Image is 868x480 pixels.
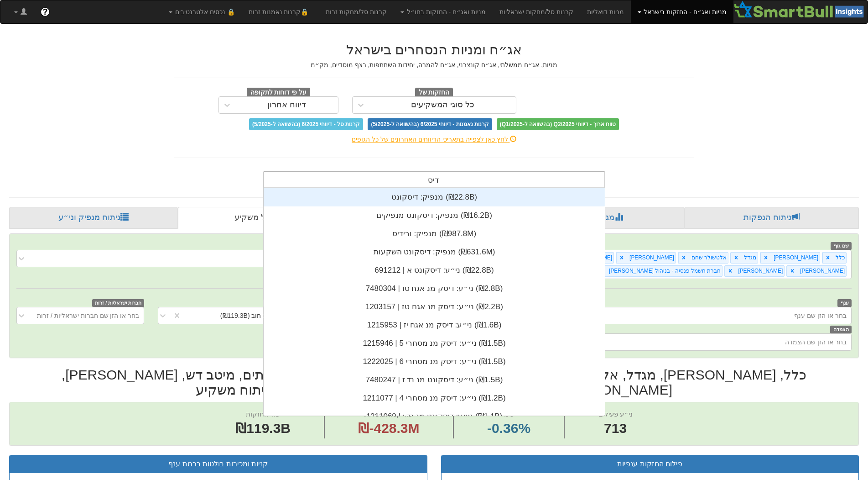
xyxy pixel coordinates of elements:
div: ני״ע: ‏דיסק מנ אגח טז | 1203157 ‎(₪2.2B)‎ [264,298,605,316]
span: שם גוף [831,242,852,250]
div: grid [264,188,605,462]
h3: פילוח החזקות ענפיות [448,460,852,468]
span: קרנות נאמנות - דיווחי 6/2025 (בהשוואה ל-5/2025) [368,118,492,130]
h5: מניות, אג״ח ממשלתי, אג״ח קונצרני, אג״ח להמרה, יחידות השתתפות, רצף מוסדיים, מק״מ [174,62,694,69]
div: ני״ע: ‏דיסק מנ אגח טו | 7480304 ‎(₪2.8B)‎ [264,280,605,298]
div: ני״ע: ‏דיסק מנ מסחרי 4 | 1211077 ‎(₪1.2B)‎ [264,389,605,407]
h3: קניות ומכירות בולטות ברמת ענף [16,460,420,468]
div: בחר או הזן שם הצמדה [785,338,847,347]
span: שווי קניות/מכירות [364,410,413,418]
span: ₪119.3B [235,421,291,436]
span: ענף [837,299,852,307]
span: על פי דוחות לתקופה [247,88,310,98]
h2: כלל, [PERSON_NAME], מגדל, אלטשולר שחם, [PERSON_NAME], [PERSON_NAME], עמיתים, מיטב דש, [PERSON_NAM... [9,367,859,397]
span: טווח ארוך - דיווחי Q2/2025 (בהשוואה ל-Q1/2025) [497,118,619,130]
div: [PERSON_NAME] [771,253,820,263]
span: ? [42,7,47,16]
img: Smartbull [733,0,868,19]
span: קרנות סל - דיווחי 6/2025 (בהשוואה ל-5/2025) [249,118,363,130]
span: סוג ני״ע [263,299,286,307]
div: [PERSON_NAME] [627,253,676,263]
div: דיווח אחרון [267,100,306,110]
div: מנפיק: ‏ורידיס ‎(₪987.8M)‎ [264,225,605,243]
div: חברת חשמל פנסיה - בניהול [PERSON_NAME] [606,266,722,276]
a: קרנות סל/מחקות ישראליות [493,0,580,23]
span: חברות ישראליות / זרות [92,299,144,307]
a: ניתוח מנפיק וני״ע [9,207,178,229]
a: 🔒 נכסים אלטרנטיבים [162,0,242,23]
div: ני״ע: ‏דיסק מנ מסחרי 5 | 1215946 ‎(₪1.5B)‎ [264,334,605,353]
span: 713 [598,419,633,438]
a: קרנות סל/מחקות זרות [319,0,394,23]
div: כלל [833,253,846,263]
span: -0.36% [487,419,530,438]
span: ₪-428.3M [358,421,419,436]
div: ני״ע: ‏דיסק מנ מסחרי 6 | 1222025 ‎(₪1.5B)‎ [264,353,605,371]
div: ני״ע: ‏דיסקונט מנ נד ז | 7480247 ‎(₪1.5B)‎ [264,371,605,389]
div: מנפיק: ‏דיסקונט מנפיקים ‎(₪16.2B)‎ [264,206,605,225]
a: ? [34,0,57,23]
div: [PERSON_NAME] [797,266,846,276]
div: לחץ כאן לצפייה בתאריכי הדיווחים האחרונים של כל הגופים [167,135,701,144]
div: אלטשולר שחם [689,253,728,263]
a: מניות דואליות [580,0,631,23]
span: שווי החזקות [246,410,281,418]
h2: אג״ח ומניות הנסחרים בישראל [174,42,694,57]
div: מנפיק: ‏דיסקונט השקעות ‎(₪631.6M)‎ [264,243,605,261]
span: שינוי [503,410,515,418]
div: בחר או הזן שם חברות ישראליות / זרות [37,311,139,320]
a: מניות ואג״ח - החזקות בחו״ל [394,0,493,23]
span: החזקות של [415,88,453,98]
span: ני״ע פעילים [598,410,633,418]
a: מניות ואג״ח - החזקות בישראל [631,0,733,23]
a: פרופיל משקיע [178,207,349,229]
div: ני״ע: ‏דיסק מנ אגח יז | 1215953 ‎(₪1.6B)‎ [264,316,605,334]
span: הצמדה [830,326,852,333]
div: כל סוגי המשקיעים [411,100,474,110]
a: 🔒קרנות נאמנות זרות [242,0,319,23]
div: מגדל [741,253,758,263]
div: בחר או הזן שם ענף [794,311,847,320]
div: איגרות חוב (₪119.3B) [220,311,281,320]
div: מנפיק: ‏דיסקונט ‎(₪22.8B)‎ [264,188,605,206]
div: [PERSON_NAME] [735,266,784,276]
a: ניתוח הנפקות [684,207,859,229]
div: ני״ע: ‏דיסקונט מנ נד י | 1211069 ‎(₪1.1B)‎ [264,407,605,426]
div: ני״ע: ‏דיסקונט א | 691212 ‎(₪22.8B)‎ [264,261,605,280]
